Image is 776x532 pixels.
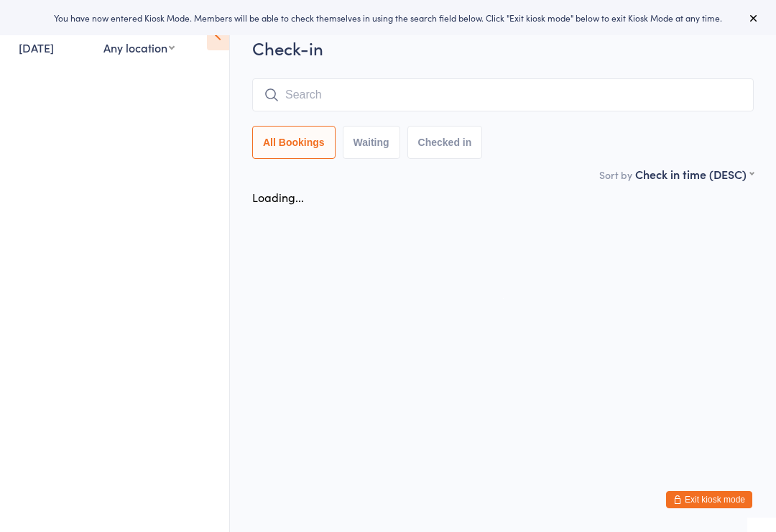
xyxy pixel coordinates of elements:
[252,36,754,60] h2: Check-in
[252,189,304,205] div: Loading...
[252,126,336,159] button: All Bookings
[666,491,752,508] button: Exit kiosk mode
[407,126,483,159] button: Checked in
[635,166,754,182] div: Check in time (DESC)
[599,168,632,182] label: Sort by
[103,40,175,55] div: Any location
[252,78,754,111] input: Search
[23,12,753,24] div: You have now entered Kiosk Mode. Members will be able to check themselves in using the search fie...
[343,126,400,159] button: Waiting
[19,40,54,55] a: [DATE]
